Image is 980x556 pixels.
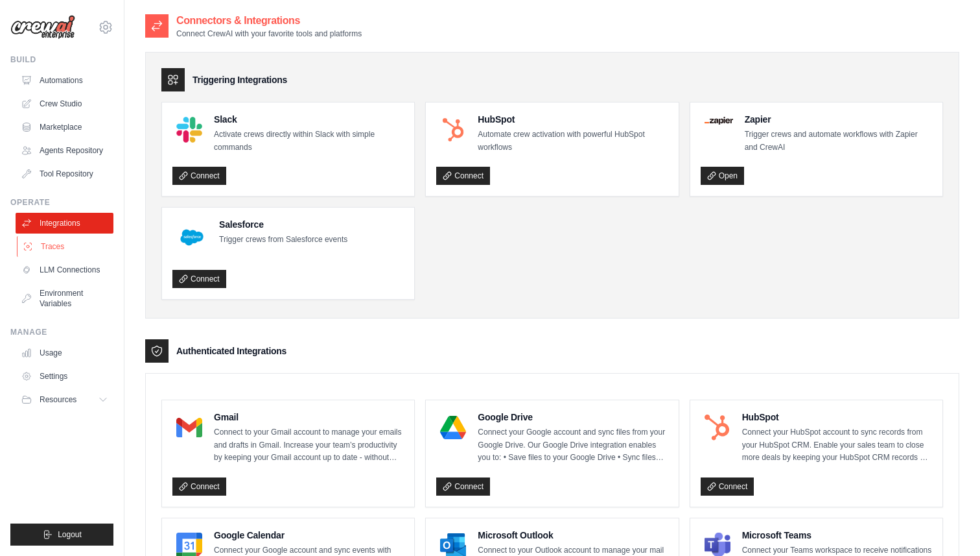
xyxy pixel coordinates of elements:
a: Tool Repository [16,163,113,184]
img: Slack Logo [176,117,202,143]
a: Open [701,167,744,185]
a: Integrations [16,213,113,234]
a: Agents Repository [16,140,113,161]
h4: HubSpot [742,411,932,424]
div: Operate [10,197,113,208]
a: Usage [16,343,113,363]
img: Gmail Logo [176,415,202,441]
h3: Triggering Integrations [192,73,287,86]
h4: Zapier [745,113,932,126]
a: Connect [172,270,226,288]
a: Connect [436,167,490,185]
h4: Microsoft Outlook [478,529,668,542]
a: Connect [172,167,226,185]
a: Crew Studio [16,93,113,114]
p: Activate crews directly within Slack with simple commands [214,128,404,154]
h3: Authenticated Integrations [176,344,286,357]
a: Connect [701,477,754,496]
button: Resources [16,389,113,410]
a: Traces [17,236,115,257]
a: Connect [172,477,226,496]
p: Connect to your Gmail account to manage your emails and drafts in Gmail. Increase your team’s pro... [214,426,404,465]
img: HubSpot Logo [705,415,730,441]
a: Environment Variables [16,283,113,314]
h4: Google Calendar [214,529,404,542]
p: Connect your Google account and sync files from your Google Drive. Our Google Drive integration e... [478,426,668,465]
img: HubSpot Logo [440,117,466,143]
h4: Salesforce [219,218,347,231]
h2: Connectors & Integrations [176,13,362,29]
div: Build [10,54,113,65]
a: Connect [436,477,490,496]
p: Automate crew activation with powerful HubSpot workflows [478,128,668,154]
a: Automations [16,70,113,91]
span: Resources [40,394,76,405]
img: Google Drive Logo [440,415,466,441]
p: Trigger crews and automate workflows with Zapier and CrewAI [745,128,932,154]
h4: Gmail [214,411,404,424]
p: Connect your HubSpot account to sync records from your HubSpot CRM. Enable your sales team to clo... [742,426,932,465]
h4: HubSpot [478,113,668,126]
p: Connect CrewAI with your favorite tools and platforms [176,29,362,39]
button: Logout [10,524,113,546]
img: Zapier Logo [705,117,733,125]
img: Logo [10,15,75,40]
h4: Microsoft Teams [742,529,932,542]
h4: Google Drive [478,411,668,424]
img: Salesforce Logo [176,222,207,253]
a: LLM Connections [16,260,113,280]
a: Settings [16,366,113,387]
a: Marketplace [16,117,113,138]
p: Trigger crews from Salesforce events [219,234,347,247]
h4: Slack [214,113,404,126]
span: Logout [58,529,82,540]
div: Manage [10,327,113,337]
